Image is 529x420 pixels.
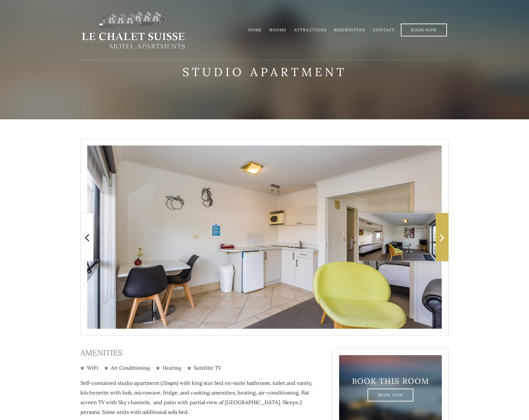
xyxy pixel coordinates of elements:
li: WiFi [80,364,98,372]
h3: Amenities [80,348,323,358]
li: Heating [156,364,181,372]
img: lechaletsuisse [80,11,186,49]
li: Air Conditioning [104,364,150,372]
a: Book Now [368,388,414,401]
a: Attractions [294,27,327,32]
a: Book Now [401,24,447,36]
p: Self-contained studio apartment (31sqm) with king size bed en-suite bathroom, toilet and vanity, ... [80,378,323,417]
a: Contact [373,27,395,32]
a: Home [248,27,262,32]
a: Rooms [270,27,286,32]
li: Satellite TV [187,364,222,372]
a: Reservation [334,27,365,32]
h3: Book This Room [350,376,430,386]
